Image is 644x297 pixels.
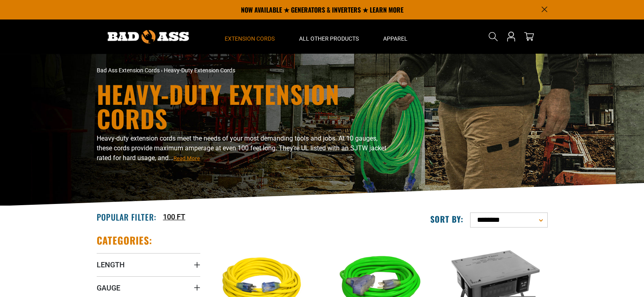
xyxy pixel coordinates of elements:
[161,67,163,74] span: ›
[225,35,275,42] span: Extension Cords
[164,67,235,74] span: Heavy-Duty Extension Cords
[97,67,160,74] a: Bad Ass Extension Cords
[97,234,153,247] h2: Categories:
[97,212,156,222] h2: Popular Filter:
[371,20,420,54] summary: Apparel
[212,20,287,54] summary: Extension Cords
[97,66,393,75] nav: breadcrumbs
[108,30,189,43] img: Bad Ass Extension Cords
[383,35,408,42] span: Apparel
[173,155,200,161] span: Read More
[287,20,371,54] summary: All Other Products
[163,211,185,222] a: 100 FT
[97,134,386,162] span: Heavy-duty extension cords meet the needs of your most demanding tools and jobs. At 10 gauges, th...
[299,35,359,42] span: All Other Products
[97,82,393,130] h1: Heavy-Duty Extension Cords
[430,214,464,224] label: Sort by:
[97,253,200,276] summary: Length
[97,283,120,293] span: Gauge
[487,30,500,43] summary: Search
[97,260,125,269] span: Length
